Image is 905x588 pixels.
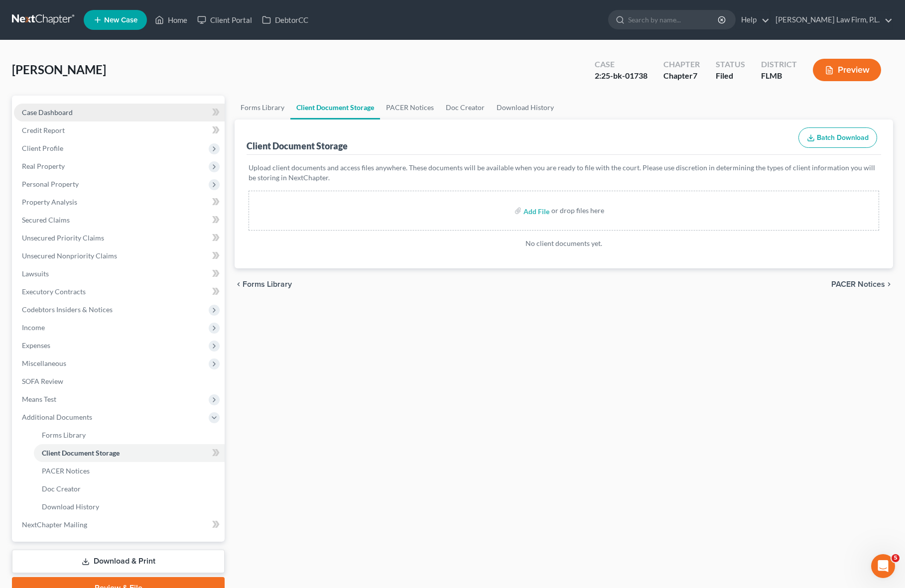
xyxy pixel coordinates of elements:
[22,395,56,403] span: Means Test
[192,11,257,29] a: Client Portal
[736,11,770,29] a: Help
[34,444,225,462] a: Client Document Storage
[20,192,167,203] div: Attorney's Disclosure of Compensation
[98,16,118,36] img: Profile image for Emma
[628,10,719,29] input: Search by name...
[831,280,893,288] button: PACER Notices chevron_right
[14,164,185,184] button: Search for help
[34,462,225,480] a: PACER Notices
[14,235,185,254] div: Amendments
[247,140,348,152] div: Client Document Storage
[892,554,900,562] span: 5
[135,16,155,36] img: Profile image for James
[798,127,877,148] button: Batch Download
[813,59,881,81] button: Preview
[14,254,185,272] div: Import and Export Claims
[440,96,491,119] a: Doc Creator
[20,211,167,232] div: Statement of Financial Affairs - Payments Made in the Last 90 days
[14,104,225,121] a: Case Dashboard
[42,431,86,439] span: Forms Library
[10,117,189,155] div: Send us a messageWe typically reply in a few hours
[22,216,70,224] span: Secured Claims
[771,11,893,29] a: [PERSON_NAME] Law Firm, P.L.
[663,59,700,70] div: Chapter
[22,251,117,260] span: Unsecured Nonpriority Claims
[14,211,225,229] a: Secured Claims
[290,96,380,119] a: Client Document Storage
[34,480,225,498] a: Doc Creator
[14,229,225,247] a: Unsecured Priority Claims
[117,16,136,36] img: Profile image for Lindsey
[831,280,885,288] span: PACER Notices
[22,359,66,367] span: Miscellaneous
[14,372,225,390] a: SOFA Review
[235,280,243,288] i: chevron_left
[22,162,65,170] span: Real Property
[761,70,797,82] div: FLMB
[12,62,106,77] span: [PERSON_NAME]
[14,265,225,283] a: Lawsuits
[595,70,647,82] div: 2:25-bk-01738
[235,96,290,119] a: Forms Library
[22,269,49,278] span: Lawsuits
[22,144,63,152] span: Client Profile
[22,323,45,332] span: Income
[42,502,99,511] span: Download History
[66,311,132,351] button: Messages
[20,125,166,136] div: Send us a message
[20,71,179,88] p: Hi there!
[171,16,189,34] div: Close
[22,413,92,421] span: Additional Documents
[817,133,869,142] span: Batch Download
[42,449,120,457] span: Client Document Storage
[14,516,225,534] a: NextChapter Mailing
[34,426,225,444] a: Forms Library
[20,258,167,268] div: Import and Export Claims
[249,238,879,248] p: No client documents yet.
[20,239,167,250] div: Amendments
[20,88,179,105] p: How can we help?
[20,169,81,180] span: Search for help
[83,336,117,343] span: Messages
[14,247,225,265] a: Unsecured Nonpriority Claims
[249,163,879,183] p: Upload client documents and access files anywhere. These documents will be available when you are...
[716,70,745,82] div: Filed
[14,188,185,207] div: Attorney's Disclosure of Compensation
[133,311,199,351] button: Help
[14,207,185,235] div: Statement of Financial Affairs - Payments Made in the Last 90 days
[22,180,79,188] span: Personal Property
[243,280,292,288] span: Forms Library
[761,59,797,70] div: District
[595,59,647,70] div: Case
[14,193,225,211] a: Property Analysis
[12,550,225,573] a: Download & Print
[42,484,81,493] span: Doc Creator
[663,70,700,82] div: Chapter
[22,520,87,529] span: NextChapter Mailing
[14,283,225,301] a: Executory Contracts
[693,71,697,80] span: 7
[22,336,44,343] span: Home
[22,377,63,385] span: SOFA Review
[22,341,50,350] span: Expenses
[885,280,893,288] i: chevron_right
[491,96,560,119] a: Download History
[380,96,440,119] a: PACER Notices
[22,198,77,206] span: Property Analysis
[158,336,174,343] span: Help
[235,280,292,288] button: chevron_left Forms Library
[42,467,90,475] span: PACER Notices
[22,305,113,314] span: Codebtors Insiders & Notices
[871,554,895,578] iframe: Intercom live chat
[22,108,73,117] span: Case Dashboard
[20,22,78,31] img: logo
[150,11,192,29] a: Home
[22,234,104,242] span: Unsecured Priority Claims
[22,126,65,134] span: Credit Report
[257,11,313,29] a: DebtorCC
[716,59,745,70] div: Status
[34,498,225,516] a: Download History
[22,287,86,296] span: Executory Contracts
[14,121,225,139] a: Credit Report
[20,136,166,146] div: We typically reply in a few hours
